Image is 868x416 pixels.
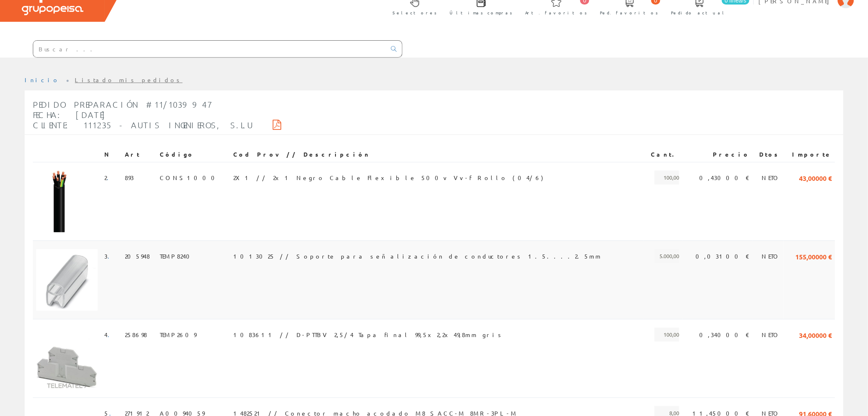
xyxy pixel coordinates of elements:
[104,171,114,185] span: 2
[699,171,750,185] span: 0,43000 €
[654,171,679,185] span: 100,00
[393,9,437,17] span: Selectores
[762,171,781,185] span: NETO
[795,249,832,263] span: 155,00000 €
[762,249,781,263] span: NETO
[233,171,544,185] span: 2X1 // 2x1 Negro Cable Flexible 500v Vv-f Rollo (04/6)
[654,249,679,263] span: 5.000,00
[36,171,83,232] img: Foto artículo (112.5x150)
[75,76,183,83] a: Listado mis pedidos
[36,328,98,389] img: Foto artículo (150x150)
[125,249,150,263] span: 205948
[671,9,727,17] span: Pedido actual
[108,331,115,338] a: .
[25,76,60,83] a: Inicio
[101,147,122,162] th: N
[230,147,644,162] th: Cod Prov // Descripción
[156,147,230,162] th: Código
[125,328,147,342] span: 258698
[107,174,114,181] a: .
[108,252,115,260] a: .
[682,147,753,162] th: Precio
[699,328,750,342] span: 0,34000 €
[160,171,220,185] span: CONS1000
[104,328,115,342] span: 4
[33,99,253,130] span: Pedido Preparación #11/1039947 Fecha: [DATE] Cliente: 111235 - AUTIS INGENIEROS, S.L.U
[696,249,750,263] span: 0,03100 €
[654,328,679,342] span: 100,00
[525,9,587,17] span: Art. favoritos
[799,171,832,185] span: 43,00000 €
[160,328,196,342] span: TEMP2609
[122,147,156,162] th: Art
[104,249,115,263] span: 3
[799,328,832,342] span: 34,00000 €
[33,41,386,57] input: Buscar ...
[600,9,658,17] span: Ped. favoritos
[784,147,835,162] th: Importe
[753,147,784,162] th: Dtos
[450,9,512,17] span: Últimas compras
[762,328,781,342] span: NETO
[36,249,98,311] img: Foto artículo (150x150)
[125,171,134,185] span: 893
[233,249,602,263] span: 1013025 // Soporte para señalización de conductores 1.5....2.5mm
[273,122,281,127] i: Descargar PDF
[160,249,195,263] span: TEMP8240
[644,147,682,162] th: Cant.
[233,328,504,342] span: 1083611 // D-PTTBV 2,5/4 Tapa final 99,5x2,2x49,8mm gris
